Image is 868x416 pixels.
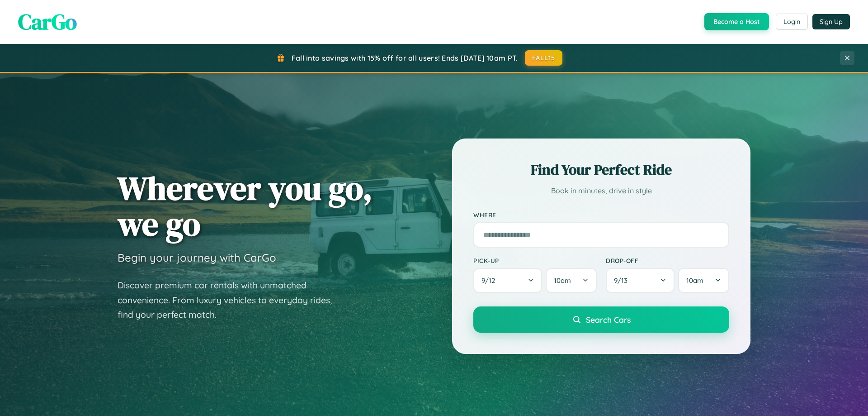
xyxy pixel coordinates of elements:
[686,276,703,285] span: 10am
[473,268,542,293] button: 9/12
[118,251,276,264] h3: Begin your journey with CarGo
[678,268,729,293] button: 10am
[614,276,632,285] span: 9 / 13
[473,160,729,180] h2: Find Your Perfect Ride
[606,257,729,264] label: Drop-off
[776,14,808,30] button: Login
[554,276,571,285] span: 10am
[481,276,500,285] span: 9 / 12
[18,7,77,37] span: CarGo
[473,306,729,333] button: Search Cars
[118,278,344,322] p: Discover premium car rentals with unmatched convenience. From luxury vehicles to everyday rides, ...
[118,170,373,242] h1: Wherever you go, we go
[812,14,850,29] button: Sign Up
[473,211,729,219] label: Where
[546,268,597,293] button: 10am
[473,184,729,197] p: Book in minutes, drive in style
[606,268,675,293] button: 9/13
[525,50,563,66] button: FALL15
[586,315,631,325] span: Search Cars
[473,257,597,264] label: Pick-up
[704,13,769,30] button: Become a Host
[292,53,518,62] span: Fall into savings with 15% off for all users! Ends [DATE] 10am PT.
